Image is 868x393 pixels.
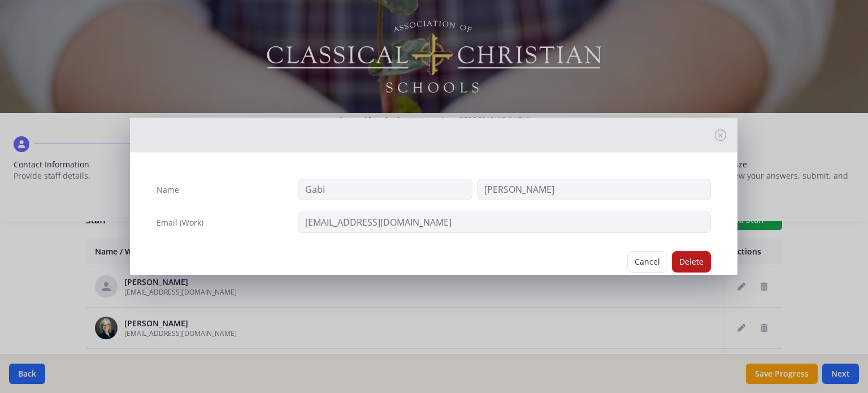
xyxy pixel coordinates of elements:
input: contact@site.com [298,211,711,233]
button: Cancel [627,251,667,273]
input: First Name [298,179,472,200]
button: Delete [672,251,711,273]
label: Name [157,184,179,196]
label: Email (Work) [157,217,203,228]
input: Last Name [477,179,711,200]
